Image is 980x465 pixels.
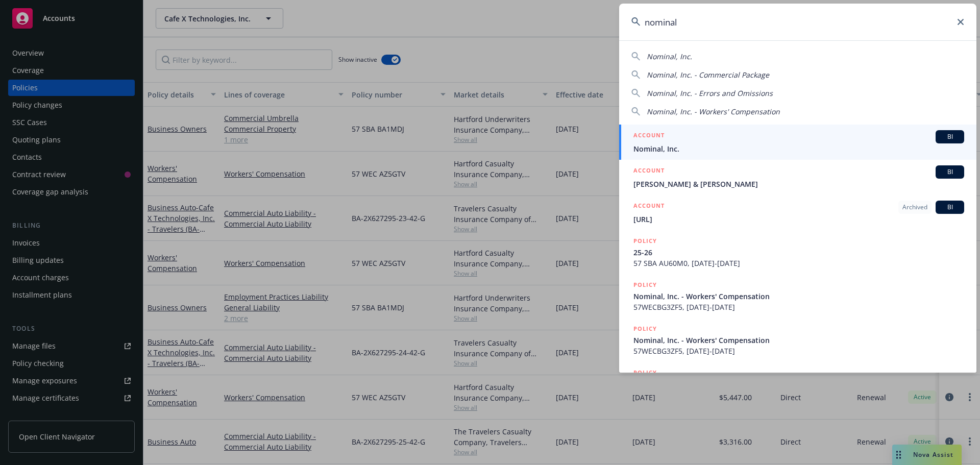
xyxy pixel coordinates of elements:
a: ACCOUNTBI[PERSON_NAME] & [PERSON_NAME] [619,160,976,195]
span: Archived [902,203,927,212]
span: 25-26 [633,247,964,258]
h5: ACCOUNT [633,201,665,213]
span: BI [940,203,960,212]
span: 57WECBG3ZF5, [DATE]-[DATE] [633,302,964,312]
span: [PERSON_NAME] & [PERSON_NAME] [633,179,964,189]
a: ACCOUNTBINominal, Inc. [619,125,976,160]
span: Nominal, Inc. [647,52,692,61]
input: Search... [619,4,976,40]
span: BI [940,132,960,141]
h5: POLICY [633,280,657,290]
a: ACCOUNTArchivedBI[URL] [619,195,976,230]
span: 57WECBG3ZF5, [DATE]-[DATE] [633,346,964,356]
span: [URL] [633,214,964,225]
span: Nominal, Inc. - Commercial Package [647,70,769,80]
span: Nominal, Inc. - Workers' Compensation [647,107,780,116]
span: 57 SBA AU60M0, [DATE]-[DATE] [633,258,964,268]
h5: ACCOUNT [633,130,665,142]
a: POLICY25-2657 SBA AU60M0, [DATE]-[DATE] [619,230,976,274]
h5: ACCOUNT [633,165,665,178]
a: POLICY [619,362,976,406]
span: Nominal, Inc. - Workers' Compensation [633,335,964,346]
h5: POLICY [633,368,657,378]
span: BI [940,167,960,177]
span: Nominal, Inc. [633,143,964,154]
h5: POLICY [633,236,657,246]
a: POLICYNominal, Inc. - Workers' Compensation57WECBG3ZF5, [DATE]-[DATE] [619,274,976,318]
span: Nominal, Inc. - Workers' Compensation [633,291,964,302]
span: Nominal, Inc. - Errors and Omissions [647,88,773,98]
a: POLICYNominal, Inc. - Workers' Compensation57WECBG3ZF5, [DATE]-[DATE] [619,318,976,362]
h5: POLICY [633,324,657,334]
